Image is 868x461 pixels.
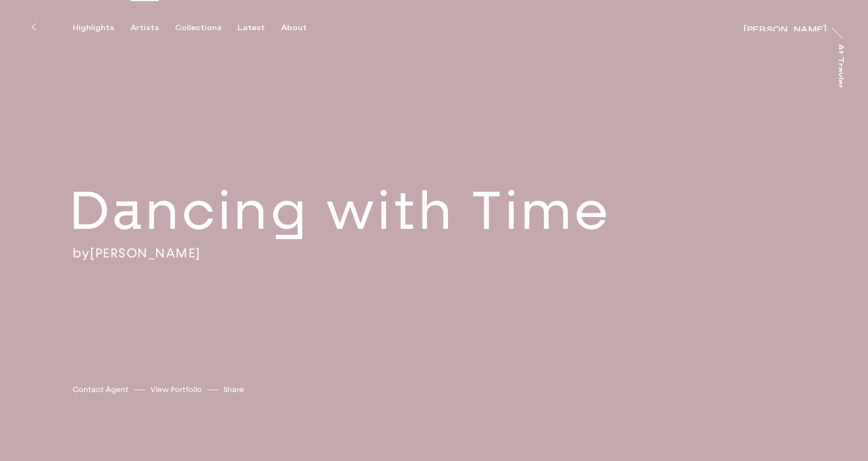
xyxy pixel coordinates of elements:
[237,23,281,33] button: Latest
[90,245,201,261] a: [PERSON_NAME]
[73,384,129,395] a: Contact Agent
[73,23,130,33] button: Highlights
[281,23,323,33] button: About
[130,23,159,33] div: Artists
[175,23,221,33] div: Collections
[237,23,265,33] div: Latest
[73,23,114,33] div: Highlights
[130,23,175,33] button: Artists
[281,23,307,33] div: About
[223,382,244,397] button: Share
[150,384,202,395] a: View Portfolio
[73,245,90,261] span: by
[69,177,684,245] h2: Dancing with Time
[744,20,827,31] a: [PERSON_NAME]
[744,26,827,34] div: [PERSON_NAME]
[839,44,850,88] a: At Trayler
[836,44,844,89] div: At Trayler
[175,23,237,33] button: Collections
